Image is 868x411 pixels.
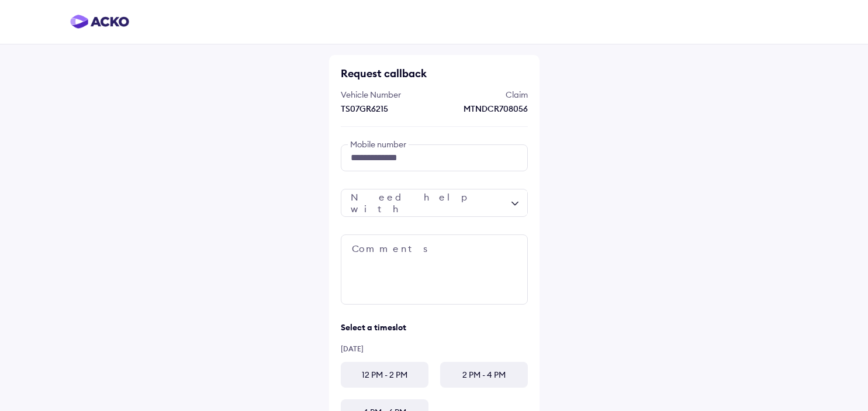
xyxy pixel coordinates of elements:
[341,89,431,101] div: Vehicle Number
[341,67,528,80] div: Request callback
[437,103,528,115] div: MTNDCR708056
[70,15,129,29] img: horizontal-gradient.png
[440,362,528,388] div: 2 PM - 4 PM
[437,89,528,101] div: Claim
[341,103,431,115] div: TS07GR6215
[341,344,528,353] div: [DATE]
[341,322,528,333] div: Select a timeslot
[341,362,428,388] div: 12 PM - 2 PM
